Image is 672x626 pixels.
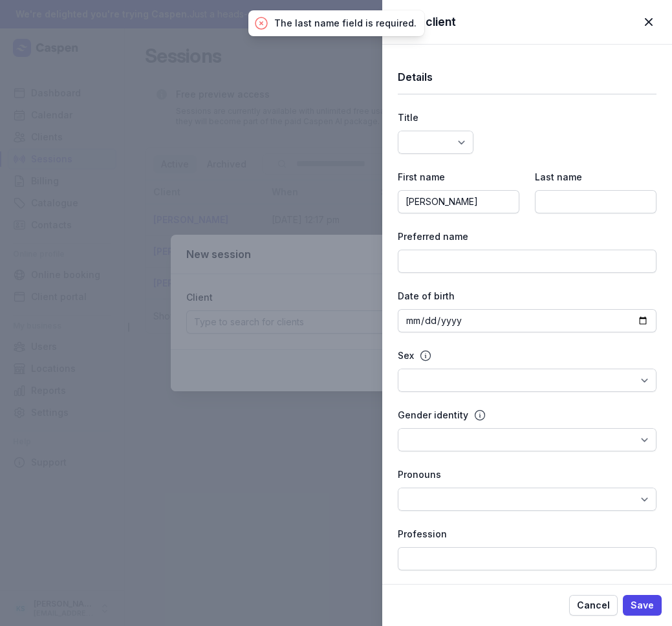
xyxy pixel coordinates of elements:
div: Pronouns [398,467,441,482]
h2: New client [398,14,456,30]
h1: Details [398,68,656,86]
div: Sex [398,348,414,363]
div: First name [398,169,519,185]
span: Save [631,598,654,613]
span: Cancel [577,598,610,613]
div: Profession [398,526,656,542]
div: Last name [535,169,656,185]
button: Save [623,595,662,616]
div: Preferred name [398,229,656,244]
div: Title [398,110,473,125]
button: Cancel [569,595,618,616]
div: Gender identity [398,407,468,423]
div: Date of birth [398,288,656,304]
